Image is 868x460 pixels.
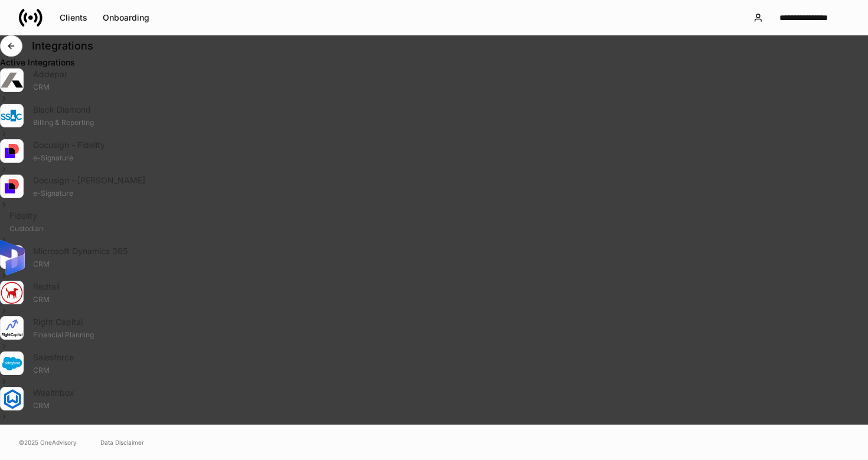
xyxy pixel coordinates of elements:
[9,222,868,234] div: Custodian
[33,80,868,92] div: CRM
[9,210,868,222] div: Fidelity
[33,293,868,304] div: CRM
[32,39,93,53] h4: Integrations
[33,328,868,340] div: Financial Planning
[103,14,149,22] div: Onboarding
[33,116,868,127] div: Billing & Reporting
[33,257,868,269] div: CRM
[33,186,868,198] div: e-Signature
[33,316,868,328] div: Right Capital
[33,363,868,375] div: CRM
[33,151,868,163] div: e-Signature
[33,104,868,116] div: Black Diamond
[19,438,77,447] span: © 2025 OneAdvisory
[60,14,87,22] div: Clients
[33,387,868,399] div: Wealthbox
[33,399,868,410] div: CRM
[100,438,144,447] a: Data Disclaimer
[33,175,868,186] div: Docusign - [PERSON_NAME]
[33,281,868,293] div: Redtail
[33,245,868,257] div: Microsoft Dynamics 365
[33,351,868,363] div: Salesforce
[33,139,868,151] div: Docusign - Fidelity
[33,68,868,80] div: Addepar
